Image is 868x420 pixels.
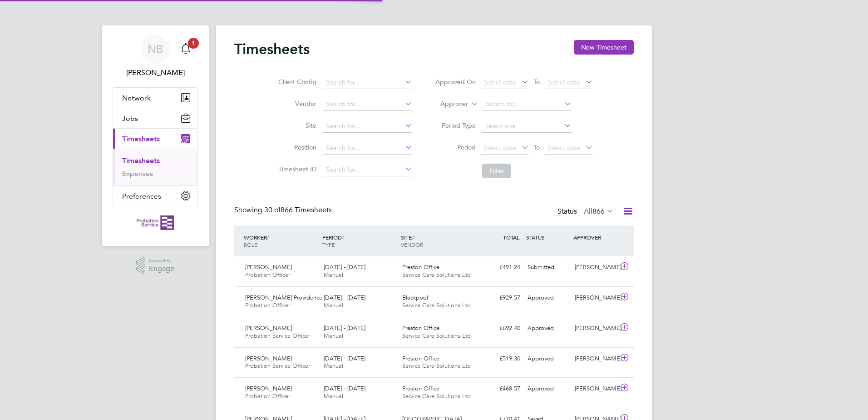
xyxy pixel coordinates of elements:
[524,321,571,336] div: Approved
[402,362,471,370] span: Service Care Solutions Ltd
[136,257,175,275] a: Powered byEngage
[113,129,197,149] button: Timesheets
[122,94,151,102] span: Network
[323,98,412,111] input: Search for...
[402,324,439,332] span: Preston Office
[524,290,571,305] div: Approved
[122,192,161,200] span: Preferences
[245,294,322,301] span: [PERSON_NAME] Providence
[148,43,163,55] span: NB
[113,186,197,206] button: Preferences
[524,229,571,245] div: STATUS
[245,392,290,400] span: Probation Officer
[399,229,477,253] div: SITE
[435,143,476,151] label: Period
[122,156,160,165] a: Timesheets
[276,143,316,151] label: Position
[122,135,160,143] span: Timesheets
[113,108,197,128] button: Jobs
[547,144,580,152] span: Select date
[483,144,516,152] span: Select date
[322,241,335,248] span: TYPE
[402,385,439,392] span: Preston Office
[324,385,365,392] span: [DATE] - [DATE]
[324,355,365,362] span: [DATE] - [DATE]
[244,241,257,248] span: ROLE
[324,301,343,309] span: Manual
[245,362,310,370] span: Probation Service Officer
[323,164,412,176] input: Search for...
[323,142,412,155] input: Search for...
[245,324,292,332] span: [PERSON_NAME]
[584,207,614,216] label: All
[477,351,524,366] div: £519.30
[477,290,524,305] div: £929.57
[245,332,310,340] span: Probation Service Officer
[267,234,269,241] span: /
[412,234,414,241] span: /
[401,241,423,248] span: VENDOR
[571,381,618,396] div: [PERSON_NAME]
[324,392,343,400] span: Manual
[242,229,320,253] div: WORKER
[324,324,365,332] span: [DATE] - [DATE]
[482,120,572,133] input: Select one
[234,40,310,58] h2: Timesheets
[402,263,439,271] span: Preston Office
[342,234,344,241] span: /
[324,271,343,279] span: Manual
[524,351,571,366] div: Approved
[320,229,399,253] div: PERIOD
[323,76,412,89] input: Search for...
[113,35,198,78] a: NB[PERSON_NAME]
[324,263,365,271] span: [DATE] - [DATE]
[483,78,516,86] span: Select date
[402,294,428,301] span: Blackpool
[402,271,471,279] span: Service Care Solutions Ltd
[113,149,197,185] div: Timesheets
[324,362,343,370] span: Manual
[524,260,571,275] div: Submitted
[531,141,542,153] span: To
[276,78,316,86] label: Client Config
[245,301,290,309] span: Probation Officer
[137,215,173,230] img: probationservice-logo-retina.png
[402,301,471,309] span: Service Care Solutions Ltd
[245,263,292,271] span: [PERSON_NAME]
[245,355,292,362] span: [PERSON_NAME]
[571,321,618,336] div: [PERSON_NAME]
[592,207,605,216] span: 866
[557,205,616,218] div: Status
[264,205,332,215] span: 866 Timesheets
[571,260,618,275] div: [PERSON_NAME]
[102,25,209,246] nav: Main navigation
[427,100,468,109] label: Approver
[276,121,316,130] label: Site
[531,76,542,88] span: To
[323,120,412,133] input: Search for...
[435,78,476,86] label: Approved On
[477,321,524,336] div: £692.40
[503,234,519,241] span: TOTAL
[149,257,174,265] span: Powered by
[264,205,281,215] span: 30 of
[245,385,292,392] span: [PERSON_NAME]
[113,67,198,78] span: Nigel Bennett
[524,381,571,396] div: Approved
[482,164,511,178] button: Filter
[402,355,439,362] span: Preston Office
[177,35,195,64] a: 1
[324,332,343,340] span: Manual
[276,100,316,108] label: Vendor
[113,215,198,230] a: Go to home page
[149,265,174,273] span: Engage
[574,40,634,55] button: New Timesheet
[482,98,572,111] input: Search for...
[245,271,290,279] span: Probation Officer
[122,169,153,178] a: Expenses
[122,114,138,123] span: Jobs
[234,205,334,215] div: Showing
[571,351,618,366] div: [PERSON_NAME]
[402,392,471,400] span: Service Care Solutions Ltd
[571,229,618,245] div: APPROVER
